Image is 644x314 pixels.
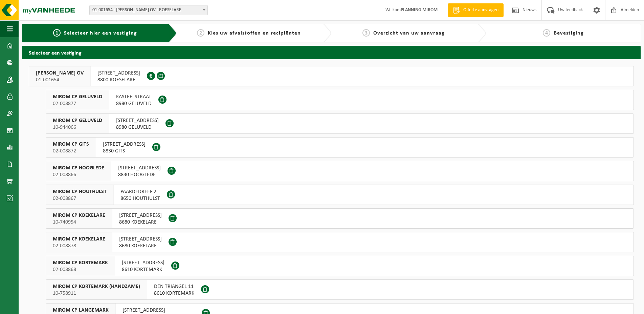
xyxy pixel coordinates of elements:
span: [STREET_ADDRESS] [116,117,159,124]
span: 02-008867 [53,195,107,202]
span: 01-001654 - MIROM ROESELARE OV - ROESELARE [90,5,207,15]
span: MIROM CP GELUVELD [53,117,102,124]
span: 01-001654 - MIROM ROESELARE OV - ROESELARE [89,5,208,15]
button: MIROM CP KOEKELARE 02-008878 [STREET_ADDRESS]8680 KOEKELARE [46,232,634,252]
span: Offerte aanvragen [462,7,500,14]
span: Overzicht van uw aanvraag [373,30,445,36]
span: 8980 GELUVELD [116,124,159,131]
span: MIROM CP HOUTHULST [53,188,107,195]
button: MIROM CP KORTEMARK (HANDZAME) 10-758911 DEN TRIANGEL 118610 KORTEMARK [46,279,634,300]
button: MIROM CP KORTEMARK 02-008868 [STREET_ADDRESS]8610 KORTEMARK [46,256,634,276]
span: MIROM CP LANGEMARK [53,307,109,314]
span: 1 [53,29,61,37]
button: MIROM CP GELUVELD 02-008877 KASTEELSTRAAT8980 GELUVELD [46,90,634,110]
span: 8610 KORTEMARK [122,266,164,273]
span: MIROM CP GELUVELD [53,93,102,100]
span: 02-008877 [53,100,102,107]
span: 2 [197,29,204,37]
span: PAARDEDREEF 2 [120,188,160,195]
span: KASTEELSTRAAT [116,93,152,100]
span: [STREET_ADDRESS] [119,236,162,243]
span: [STREET_ADDRESS] [103,141,146,148]
button: MIROM CP GITS 02-008872 [STREET_ADDRESS]8830 GITS [46,137,634,158]
span: MIROM CP KOEKELARE [53,236,105,243]
span: 4 [543,29,550,37]
span: MIROM CP KORTEMARK [53,259,108,266]
span: 8980 GELUVELD [116,100,152,107]
span: 8680 KOEKELARE [119,219,162,226]
span: [STREET_ADDRESS] [123,307,195,314]
span: 02-008868 [53,266,108,273]
span: 8610 KORTEMARK [154,290,194,297]
button: MIROM CP HOUTHULST 02-008867 PAARDEDREEF 28650 HOUTHULST [46,185,634,205]
span: MIROM CP KOEKELARE [53,212,105,219]
span: [STREET_ADDRESS] [97,70,140,77]
span: 3 [362,29,370,37]
span: MIROM CP HOOGLEDE [53,165,104,171]
span: Bevestiging [554,30,584,36]
button: [PERSON_NAME] OV 01-001654 [STREET_ADDRESS]8800 ROESELARE [29,66,634,86]
span: 8680 KOEKELARE [119,243,162,249]
span: [STREET_ADDRESS] [119,212,162,219]
span: 8830 HOOGLEDE [118,171,161,178]
strong: PLANNING MIROM [401,7,438,13]
span: 10-758911 [53,290,140,297]
span: MIROM CP KORTEMARK (HANDZAME) [53,283,140,290]
span: DEN TRIANGEL 11 [154,283,194,290]
span: MIROM CP GITS [53,141,89,148]
span: 01-001654 [36,77,84,83]
span: 02-008878 [53,243,105,249]
span: Selecteer hier een vestiging [64,30,137,36]
span: [PERSON_NAME] OV [36,70,84,77]
button: MIROM CP HOOGLEDE 02-008866 [STREET_ADDRESS]8830 HOOGLEDE [46,161,634,181]
span: 8650 HOUTHULST [120,195,160,202]
span: [STREET_ADDRESS] [122,259,164,266]
span: 10-944066 [53,124,102,131]
span: 02-008872 [53,148,89,154]
h2: Selecteer een vestiging [22,46,641,59]
button: MIROM CP GELUVELD 10-944066 [STREET_ADDRESS]8980 GELUVELD [46,113,634,134]
a: Offerte aanvragen [448,3,504,17]
span: Kies uw afvalstoffen en recipiënten [208,30,301,36]
span: 8830 GITS [103,148,146,154]
span: 02-008866 [53,171,104,178]
span: 8800 ROESELARE [97,77,140,83]
span: 10-740954 [53,219,105,226]
button: MIROM CP KOEKELARE 10-740954 [STREET_ADDRESS]8680 KOEKELARE [46,208,634,229]
span: [STREET_ADDRESS] [118,165,161,171]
